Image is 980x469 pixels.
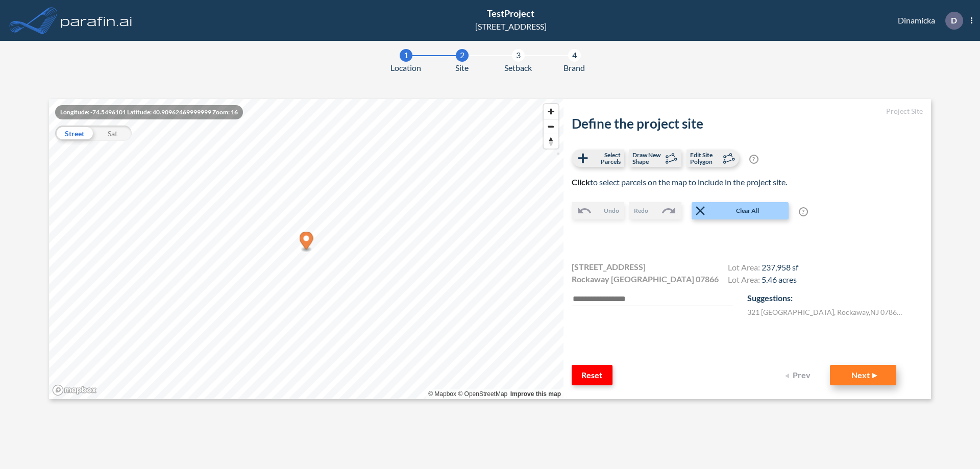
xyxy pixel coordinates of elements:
button: Zoom in [544,104,558,119]
span: to select parcels on the map to include in the project site. [572,177,787,187]
span: ? [749,155,758,164]
h5: Project Site [572,107,923,116]
button: Undo [572,202,624,219]
span: Brand [563,62,585,74]
p: Suggestions: [747,292,923,304]
span: Clear All [708,206,788,215]
p: D [951,16,957,25]
a: OpenStreetMap [458,390,507,398]
button: Zoom out [544,119,558,134]
label: 321 [GEOGRAPHIC_DATA] , Rockaway , NJ 07866 , US [747,307,905,317]
span: Location [390,62,421,74]
h4: Lot Area: [728,275,798,287]
span: Draw New Shape [632,152,663,165]
canvas: Map [49,99,563,399]
h4: Lot Area: [728,262,798,275]
div: Street [55,126,93,141]
button: Reset bearing to north [544,134,558,149]
button: Clear All [692,202,789,219]
span: Redo [634,206,648,215]
a: Mapbox [428,390,456,398]
span: 237,958 sf [762,262,798,272]
img: logo [59,10,134,31]
button: Reset [572,365,612,385]
span: Reset bearing to north [544,134,558,149]
a: Mapbox homepage [52,384,97,396]
a: Improve this map [510,390,561,398]
span: Rockaway [GEOGRAPHIC_DATA] 07866 [572,273,719,285]
div: 2 [456,49,469,62]
span: Edit Site Polygon [690,152,720,165]
button: Next [830,365,896,385]
span: TestProject [487,8,534,19]
div: 1 [400,49,412,62]
span: Undo [604,206,619,215]
span: Select Parcels [591,152,621,165]
button: Redo [629,202,681,219]
span: Site [455,62,469,74]
span: 5.46 acres [762,275,797,284]
b: Click [572,177,590,187]
div: Sat [93,126,132,141]
span: [STREET_ADDRESS] [572,261,646,273]
div: Dinamicka [883,12,972,30]
div: Map marker [300,232,313,253]
h2: Define the project site [572,116,923,132]
div: [STREET_ADDRESS] [475,20,547,33]
span: Setback [504,62,532,74]
button: Prev [779,365,820,385]
span: Zoom out [544,119,558,134]
div: 4 [568,49,581,62]
span: ? [799,207,808,216]
div: Longitude: -74.5496101 Latitude: 40.90962469999999 Zoom: 16 [55,105,243,119]
div: 3 [512,49,525,62]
